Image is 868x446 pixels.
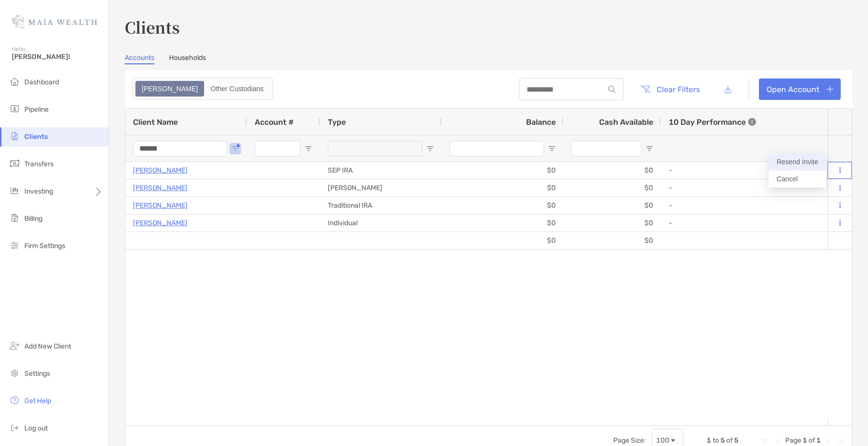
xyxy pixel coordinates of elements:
[304,145,312,153] button: Open Filter Menu
[9,185,20,196] img: investing icon
[24,369,50,378] span: Settings
[656,436,669,445] div: 100
[816,436,821,445] span: 1
[255,141,301,156] input: Account # Filter Input
[9,239,20,251] img: firm-settings icon
[24,397,51,405] span: Get Help
[442,162,564,179] div: $0
[564,232,661,249] div: $0
[24,133,48,141] span: Clients
[9,130,20,142] img: clients icon
[769,171,826,188] button: Cancel
[442,197,564,214] div: $0
[836,437,844,445] div: Last Page
[24,105,49,114] span: Pipeline
[785,436,801,445] span: Page
[24,78,59,86] span: Dashboard
[564,197,661,214] div: $0
[669,109,756,135] div: 10 Day Performance
[633,78,707,100] button: Clear Filters
[526,117,556,127] span: Balance
[320,197,442,214] div: Traditional IRA
[255,117,294,127] span: Account #
[24,160,54,168] span: Transfers
[426,145,434,153] button: Open Filter Menu
[713,436,719,445] span: to
[24,342,71,350] span: Add New Client
[9,157,20,169] img: transfers icon
[599,117,653,127] span: Cash Available
[803,436,807,445] span: 1
[762,437,770,445] div: First Page
[825,437,832,445] div: Next Page
[669,162,848,178] div: -
[450,141,544,156] input: Balance Filter Input
[320,179,442,196] div: [PERSON_NAME]
[774,437,781,445] div: Previous Page
[169,54,206,64] a: Households
[564,179,661,196] div: $0
[328,117,346,127] span: Type
[12,53,103,61] span: [PERSON_NAME]!
[24,214,42,223] span: Billing
[133,182,188,194] a: [PERSON_NAME]
[726,436,733,445] span: of
[548,145,556,153] button: Open Filter Menu
[125,16,852,38] h3: Clients
[9,340,20,351] img: add_new_client icon
[9,103,20,115] img: pipeline icon
[669,215,848,231] div: -
[571,141,642,156] input: Cash Available Filter Input
[133,199,188,212] a: [PERSON_NAME]
[669,180,848,196] div: -
[9,422,20,433] img: logout icon
[9,367,20,379] img: settings icon
[564,162,661,179] div: $0
[613,436,646,445] div: Page Size:
[564,214,661,232] div: $0
[720,436,725,445] span: 5
[24,187,53,195] span: Investing
[759,78,841,100] a: Open Account
[133,117,178,127] span: Client Name
[133,164,188,176] a: [PERSON_NAME]
[132,78,273,100] div: segmented control
[769,154,826,171] button: Resend Invite
[809,436,815,445] span: of
[231,145,239,153] button: Open Filter Menu
[24,242,65,250] span: Firm Settings
[125,54,154,64] a: Accounts
[133,141,227,156] input: Client Name Filter Input
[442,179,564,196] div: $0
[9,76,20,87] img: dashboard icon
[669,197,848,213] div: -
[133,217,188,229] a: [PERSON_NAME]
[707,436,711,445] span: 1
[320,214,442,232] div: Individual
[136,82,203,96] div: Zoe
[205,82,269,96] div: Other Custodians
[645,145,653,153] button: Open Filter Menu
[9,212,20,224] img: billing icon
[442,232,564,249] div: $0
[734,436,738,445] span: 5
[442,214,564,232] div: $0
[24,424,48,432] span: Log out
[12,4,97,39] img: Zoe Logo
[608,86,616,93] img: input icon
[9,394,20,406] img: get-help icon
[320,162,442,179] div: SEP IRA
